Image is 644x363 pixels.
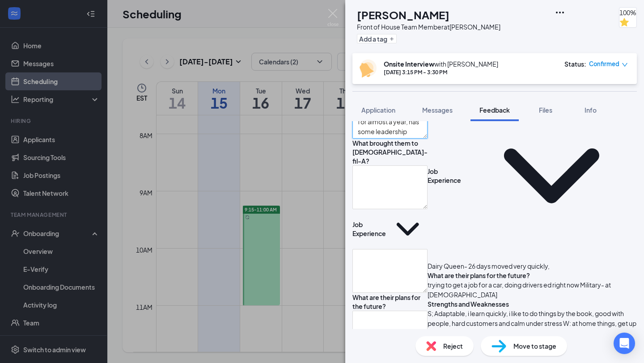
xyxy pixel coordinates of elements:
span: Messages [422,106,453,114]
span: Info [585,106,597,114]
div: Job Experience [352,220,386,238]
b: Onsite Interview [384,60,434,68]
span: Move to stage [513,341,556,351]
div: [DATE] 3:15 PM - 3:30 PM [384,68,498,76]
span: Feedback [479,106,510,114]
div: What brought them to [DEMOGRAPHIC_DATA]-fil-A? [352,139,428,165]
svg: ChevronDown [466,90,637,261]
div: Front of House Team Member at [PERSON_NAME] [357,22,500,31]
div: What are their plans for the future? [352,293,428,311]
svg: Plus [389,36,394,42]
span: Application [361,106,395,114]
span: 100% [619,8,636,17]
span: Reject [443,341,463,351]
div: What are their plans for the future? [428,271,530,280]
svg: ChevronDown [388,209,428,249]
div: Open Intercom Messenger [614,333,635,354]
h1: [PERSON_NAME] [357,7,449,22]
span: S; Adaptable, i learn quickly, i like to do things by the book, good with people, hard customers ... [428,309,636,337]
svg: Ellipses [555,7,565,18]
div: with [PERSON_NAME] [384,59,498,68]
div: Status : [564,59,586,68]
span: trying to get a job for a car, doing drivers ed right now Military- at [DEMOGRAPHIC_DATA] [428,281,611,299]
div: Job Experience [428,167,464,185]
span: Files [539,106,552,114]
div: Strengths and Weaknesses [428,300,509,308]
span: Confirmed [589,59,619,68]
button: PlusAdd a tag [357,34,397,43]
span: down [622,62,628,68]
span: Dairy Queen- 26 days moved very quickly, [428,262,550,270]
